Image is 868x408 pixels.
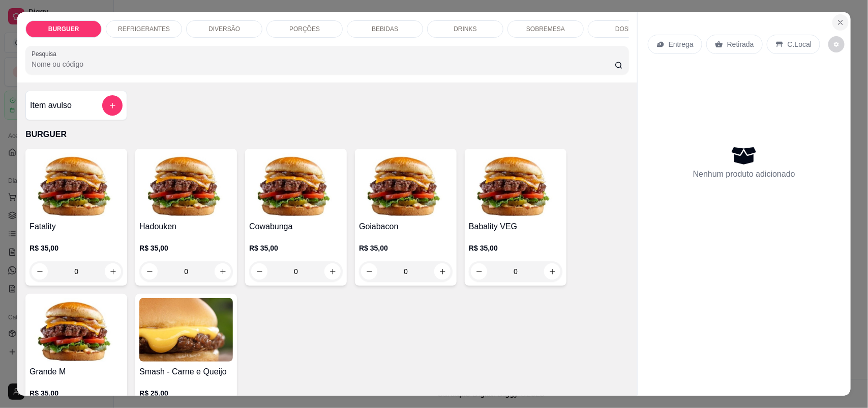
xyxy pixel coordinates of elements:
p: R$ 35,00 [469,243,562,253]
p: PORÇÕES [289,25,320,33]
img: product-image [29,298,123,362]
p: SOBREMESA [526,25,565,33]
img: product-image [29,153,123,216]
button: decrease-product-quantity [141,263,158,280]
p: R$ 35,00 [29,388,123,398]
button: decrease-product-quantity [828,36,845,52]
button: increase-product-quantity [105,263,121,280]
p: C.Local [788,39,812,49]
button: increase-product-quantity [434,263,451,280]
p: BURGUER [25,128,629,141]
img: product-image [139,153,233,216]
img: product-image [359,153,453,216]
h4: Babality VEG [469,221,562,233]
h4: Smash - Carne e Queijo [139,366,233,378]
button: Close [832,14,849,31]
p: DOSES [615,25,637,33]
p: R$ 35,00 [29,243,123,253]
button: increase-product-quantity [544,263,560,280]
h4: Goiabacon [359,221,453,233]
img: product-image [139,298,233,362]
p: R$ 35,00 [359,243,453,253]
button: increase-product-quantity [215,263,231,280]
p: Entrega [669,39,694,49]
h4: Item avulso [30,99,72,112]
button: add-separate-item [102,95,123,116]
p: DRINKS [454,25,476,33]
button: decrease-product-quantity [361,263,377,280]
button: decrease-product-quantity [471,263,487,280]
p: BEBIDAS [372,25,398,33]
p: R$ 35,00 [249,243,343,253]
p: R$ 25,00 [139,388,233,398]
p: DIVERSÃO [208,25,240,33]
p: BURGUER [48,25,79,33]
h4: Hadouken [139,221,233,233]
h4: Grande M [29,366,123,378]
p: REFRIGERANTES [118,25,170,33]
p: Nenhum produto adicionado [693,168,795,180]
h4: Fatality [29,221,123,233]
img: product-image [469,153,562,216]
button: increase-product-quantity [324,263,341,280]
p: Retirada [727,39,754,49]
button: decrease-product-quantity [32,263,48,280]
h4: Cowabunga [249,221,343,233]
input: Pesquisa [32,59,615,69]
button: decrease-product-quantity [251,263,267,280]
p: R$ 35,00 [139,243,233,253]
img: product-image [249,153,343,216]
label: Pesquisa [32,49,60,58]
